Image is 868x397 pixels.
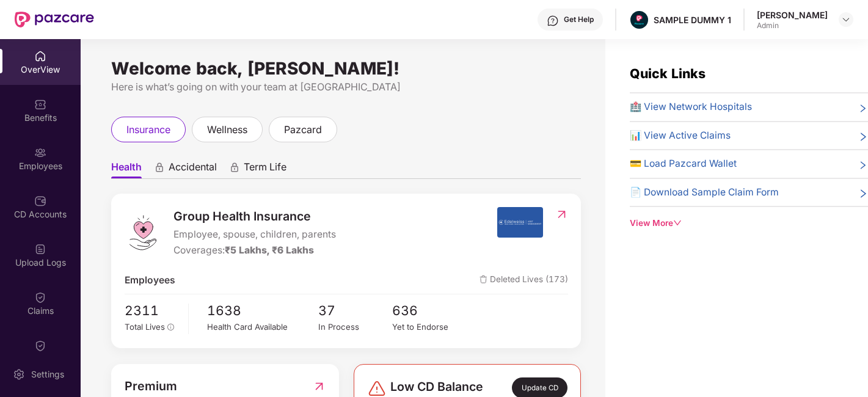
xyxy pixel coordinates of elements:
div: animation [154,162,165,173]
span: down [673,219,682,227]
span: Premium [125,377,177,396]
span: Employee, spouse, children, parents [173,227,336,242]
img: svg+xml;base64,PHN2ZyBpZD0iSGVscC0zMngzMiIgeG1sbnM9Imh0dHA6Ly93d3cudzMub3JnLzIwMDAvc3ZnIiB3aWR0aD... [547,15,559,27]
span: insurance [126,122,170,137]
span: ₹5 Lakhs, ₹6 Lakhs [225,244,314,256]
span: 📄 Download Sample Claim Form [630,185,779,200]
div: animation [229,162,240,173]
span: Group Health Insurance [173,207,336,226]
div: Coverages: [173,243,336,258]
span: right [858,188,868,200]
span: pazcard [284,122,322,137]
div: [PERSON_NAME] [757,9,828,21]
span: info-circle [167,324,175,331]
img: svg+xml;base64,PHN2ZyBpZD0iSG9tZSIgeG1sbnM9Imh0dHA6Ly93d3cudzMub3JnLzIwMDAvc3ZnIiB3aWR0aD0iMjAiIG... [34,50,46,62]
img: logo [125,214,161,251]
div: View More [630,217,868,230]
img: svg+xml;base64,PHN2ZyBpZD0iQ2xhaW0iIHhtbG5zPSJodHRwOi8vd3d3LnczLm9yZy8yMDAwL3N2ZyIgd2lkdGg9IjIwIi... [34,340,46,352]
span: 🏥 View Network Hospitals [630,100,752,115]
div: Admin [757,21,828,31]
span: right [858,102,868,115]
div: Welcome back, [PERSON_NAME]! [111,64,581,73]
img: svg+xml;base64,PHN2ZyBpZD0iQ0RfQWNjb3VudHMiIGRhdGEtbmFtZT0iQ0QgQWNjb3VudHMiIHhtbG5zPSJodHRwOi8vd3... [34,195,46,207]
span: Quick Links [630,65,706,81]
img: New Pazcare Logo [15,12,94,27]
div: Health Card Available [207,321,318,333]
img: svg+xml;base64,PHN2ZyBpZD0iU2V0dGluZy0yMHgyMCIgeG1sbnM9Imh0dHA6Ly93d3cudzMub3JnLzIwMDAvc3ZnIiB3aW... [13,368,25,381]
span: Health [111,161,142,178]
span: 2311 [125,300,180,321]
span: 636 [392,300,466,321]
span: right [858,131,868,144]
img: deleteIcon [480,275,487,283]
span: Term Life [244,161,286,178]
div: In Process [318,321,392,333]
img: svg+xml;base64,PHN2ZyBpZD0iVXBsb2FkX0xvZ3MiIGRhdGEtbmFtZT0iVXBsb2FkIExvZ3MiIHhtbG5zPSJodHRwOi8vd3... [34,243,46,255]
span: wellness [207,122,247,137]
span: right [858,159,868,172]
div: Yet to Endorse [392,321,466,333]
span: Total Lives [125,322,165,332]
div: Here is what’s going on with your team at [GEOGRAPHIC_DATA] [111,79,581,95]
span: 37 [318,300,392,321]
span: Employees [125,273,175,288]
span: 📊 View Active Claims [630,128,731,144]
img: svg+xml;base64,PHN2ZyBpZD0iRHJvcGRvd24tMzJ4MzIiIHhtbG5zPSJodHRwOi8vd3d3LnczLm9yZy8yMDAwL3N2ZyIgd2... [841,15,851,24]
span: 1638 [207,300,318,321]
div: Get Help [564,15,594,24]
img: RedirectIcon [313,377,326,396]
span: Deleted Lives (173) [480,273,568,288]
span: 💳 Load Pazcard Wallet [630,156,737,172]
img: svg+xml;base64,PHN2ZyBpZD0iQ2xhaW0iIHhtbG5zPSJodHRwOi8vd3d3LnczLm9yZy8yMDAwL3N2ZyIgd2lkdGg9IjIwIi... [34,291,46,304]
img: svg+xml;base64,PHN2ZyBpZD0iRW1wbG95ZWVzIiB4bWxucz0iaHR0cDovL3d3dy53My5vcmcvMjAwMC9zdmciIHdpZHRoPS... [34,147,46,159]
img: Pazcare_Alternative_logo-01-01.png [630,11,648,29]
img: insurerIcon [497,207,543,238]
img: RedirectIcon [555,208,568,220]
span: Accidental [169,161,217,178]
div: SAMPLE DUMMY 1 [654,14,731,26]
div: Settings [27,368,68,381]
img: svg+xml;base64,PHN2ZyBpZD0iQmVuZWZpdHMiIHhtbG5zPSJodHRwOi8vd3d3LnczLm9yZy8yMDAwL3N2ZyIgd2lkdGg9Ij... [34,98,46,111]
